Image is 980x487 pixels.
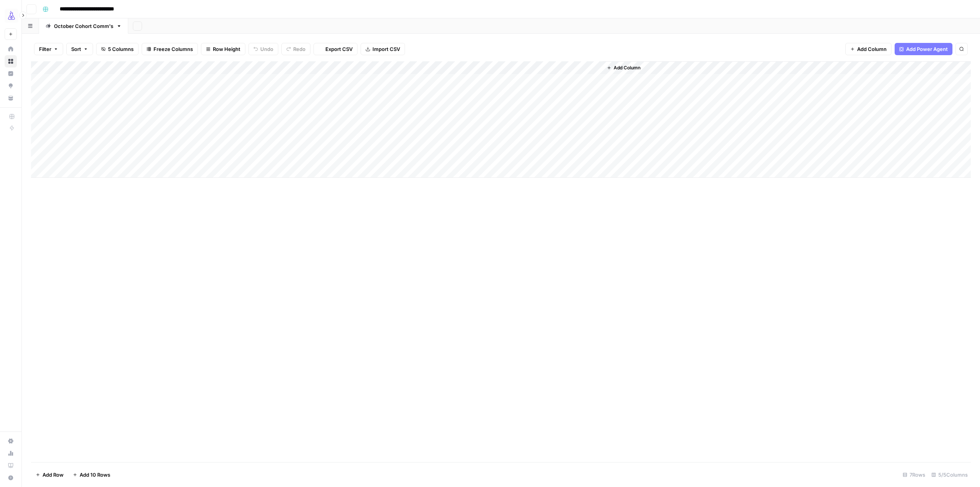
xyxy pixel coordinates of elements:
img: AirOps Growth Logo [5,9,18,23]
div: 7 Rows [900,469,928,481]
a: Insights [5,67,17,80]
span: Add 10 Rows [80,471,110,479]
button: 5 Columns [96,43,139,55]
a: Learning Hub [5,459,17,472]
a: Browse [5,55,17,67]
a: Your Data [5,92,17,104]
span: Add Row [42,471,64,479]
span: Freeze Columns [154,45,193,53]
span: Export CSV [325,45,353,53]
div: 5/5 Columns [928,469,971,481]
span: Sort [71,45,81,53]
span: Filter [39,45,51,53]
button: Add 10 Rows [68,469,115,481]
button: Export CSV [314,43,358,55]
button: Sort [66,43,93,55]
button: Freeze Columns [142,43,198,55]
span: Row Height [213,45,240,53]
button: Import CSV [361,43,405,55]
a: Home [5,43,17,55]
button: Workspace: AirOps Growth [5,6,17,25]
a: October Cohort Comm's [39,18,128,34]
button: Undo [248,43,278,55]
a: Settings [5,435,17,447]
span: Add Column [614,64,640,71]
span: Add Column [857,45,887,53]
span: Undo [260,45,273,53]
a: Usage [5,447,17,459]
button: Row Height [201,43,245,55]
span: Add Power Agent [906,45,948,53]
button: Redo [281,43,310,55]
a: Opportunities [5,80,17,92]
span: Redo [293,45,305,53]
div: October Cohort Comm's [54,22,113,30]
button: Add Column [845,43,892,55]
button: Add Column [604,63,644,73]
span: Import CSV [372,45,400,53]
button: Add Row [31,469,68,481]
span: 5 Columns [108,45,134,53]
button: Filter [34,43,63,55]
button: Add Power Agent [895,43,952,55]
button: Help + Support [5,472,17,484]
